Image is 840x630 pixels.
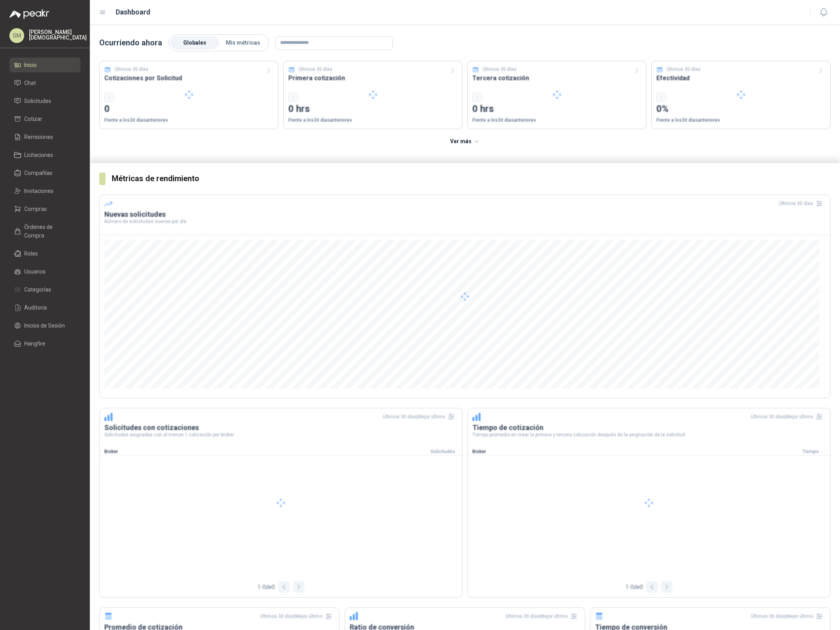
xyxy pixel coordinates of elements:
[9,318,80,333] a: Inicios de Sesión
[24,223,73,240] span: Órdenes de Compra
[9,184,80,198] a: Invitaciones
[226,40,260,46] span: Mis métricas
[99,37,162,49] p: Ocurriendo ahora
[24,339,45,348] span: Hangfire
[9,130,80,144] a: Remisiones
[116,7,150,18] h1: Dashboard
[9,282,80,297] a: Categorías
[24,321,65,330] span: Inicios de Sesión
[24,79,36,87] span: Chat
[9,76,80,90] a: Chat
[9,300,80,315] a: Auditoria
[9,202,80,216] a: Compras
[29,29,87,40] p: [PERSON_NAME] [DEMOGRAPHIC_DATA]
[24,267,46,276] span: Usuarios
[9,246,80,261] a: Roles
[9,264,80,279] a: Usuarios
[9,166,80,180] a: Compañías
[9,148,80,162] a: Licitaciones
[24,61,37,69] span: Inicio
[112,173,831,185] h3: Métricas de rendimiento
[24,205,47,213] span: Compras
[9,336,80,351] a: Hangfire
[24,133,53,141] span: Remisiones
[24,187,54,195] span: Invitaciones
[24,303,47,312] span: Auditoria
[9,94,80,108] a: Solicitudes
[9,9,49,19] img: Logo peakr
[9,28,24,43] div: SM
[183,40,206,46] span: Globales
[24,169,52,177] span: Compañías
[9,112,80,126] a: Cotizar
[9,58,80,72] a: Inicio
[24,151,53,159] span: Licitaciones
[9,220,80,243] a: Órdenes de Compra
[24,97,51,105] span: Solicitudes
[24,285,51,294] span: Categorías
[24,249,38,258] span: Roles
[24,115,42,123] span: Cotizar
[446,134,484,149] button: Ver más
